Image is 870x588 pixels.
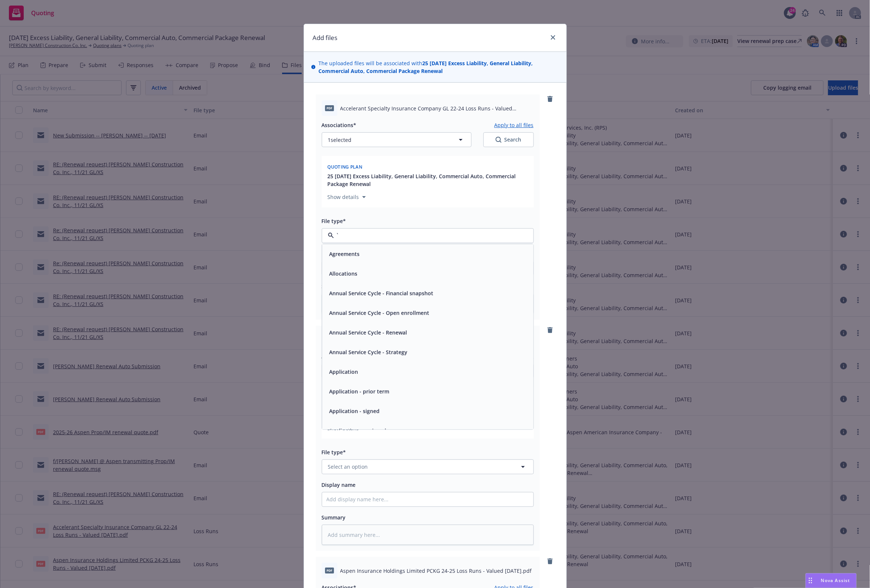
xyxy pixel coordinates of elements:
[330,250,360,258] button: Agreements
[494,120,534,129] button: Apply to all files
[322,514,346,521] span: Summary
[330,309,430,317] button: Annual Service Cycle - Open enrollment
[322,459,534,474] button: Select an option
[330,368,358,376] button: Application
[330,427,387,435] button: Application - unsigned
[546,326,555,335] a: remove
[496,137,502,143] svg: Search
[328,164,363,170] span: Quoting plan
[340,104,534,112] span: Accelerant Specialty Insurance Company GL 22-24 Loss Runs - Valued [DATE].pdf
[322,132,472,147] button: 1selected
[313,33,338,43] h1: Add files
[328,136,352,144] span: 1 selected
[322,217,346,225] span: File type*
[325,568,334,573] span: pdf
[546,94,555,103] a: remove
[318,60,533,74] strong: 25 [DATE] Excess Liability, General Liability, Commercial Auto, Commercial Package Renewal
[806,574,815,588] div: Drag to move
[330,270,358,278] button: Allocations
[325,193,369,202] button: Show details
[328,463,368,471] span: Select an option
[483,132,534,147] button: SearchSearch
[496,136,522,143] div: Search
[549,33,558,42] a: close
[330,348,408,356] button: Annual Service Cycle - Strategy
[340,567,532,575] span: Aspen Insurance Holdings Limited PCKG 24-25 Loss Runs - Valued [DATE].pdf
[322,481,356,488] span: Display name
[322,122,357,129] span: Associations*
[334,231,519,240] input: Filter by keyword
[322,492,533,506] input: Add display name here...
[318,59,559,75] span: The uploaded files will be associated with
[821,577,850,584] span: Nova Assist
[325,105,334,111] span: pdf
[328,172,529,188] button: 25 [DATE] Excess Liability, General Liability, Commercial Auto, Commercial Package Renewal
[546,557,555,566] a: remove
[330,289,434,297] button: Annual Service Cycle - Financial snapshot
[330,388,390,395] button: Application - prior term
[330,407,380,415] button: Application - signed
[806,573,857,588] button: Nova Assist
[330,329,407,336] button: Annual Service Cycle - Renewal
[322,449,346,456] span: File type*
